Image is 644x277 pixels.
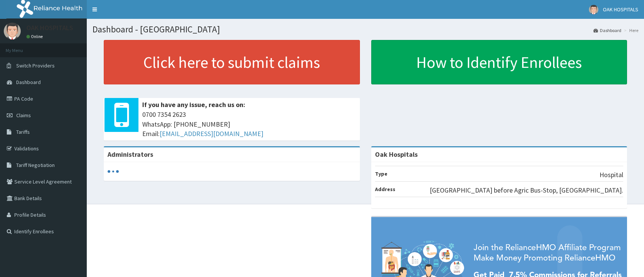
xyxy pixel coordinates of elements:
span: Tariffs [16,129,30,135]
span: OAK HOSPITALS [603,6,638,13]
li: Here [622,27,638,34]
svg: audio-loading [108,166,119,177]
p: OAK HOSPITALS [26,24,73,31]
span: Claims [16,112,31,119]
a: Click here to submit claims [104,40,360,84]
b: Address [375,186,395,193]
b: Type [375,170,387,177]
img: User Image [589,5,598,14]
a: [EMAIL_ADDRESS][DOMAIN_NAME] [160,129,263,138]
img: User Image [4,23,21,40]
a: How to Identify Enrollees [371,40,627,84]
a: Online [26,34,45,39]
span: Switch Providers [16,62,55,69]
span: Tariff Negotiation [16,162,55,168]
b: If you have any issue, reach us on: [142,100,245,109]
span: 0700 7354 2623 WhatsApp: [PHONE_NUMBER] Email: [142,110,356,139]
h1: Dashboard - [GEOGRAPHIC_DATA] [92,24,638,34]
strong: Oak Hospitals [375,150,418,159]
span: Dashboard [16,79,41,86]
p: [GEOGRAPHIC_DATA] before Agric Bus-Stop, [GEOGRAPHIC_DATA]. [430,185,623,195]
p: Hospital [599,170,623,180]
a: Dashboard [593,27,621,34]
b: Administrators [108,150,153,159]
